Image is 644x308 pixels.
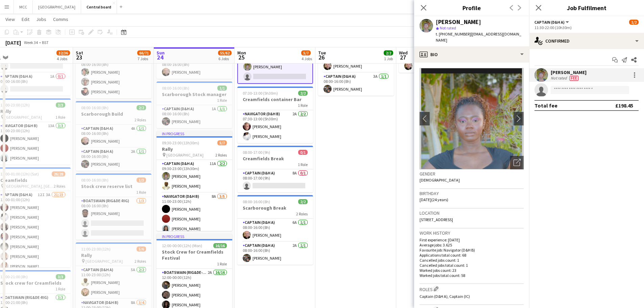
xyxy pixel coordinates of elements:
span: 2 Roles [54,184,65,189]
app-card-role: Captain (D&H A)4A1/108:00-16:00 (8h)[PERSON_NAME] [76,125,151,148]
span: 12:00-00:00 (12h) (Mon) [162,243,202,248]
p: Worked jobs total count: 58 [420,273,524,278]
span: 16/16 [213,243,227,248]
app-card-role: Captain (D&H A)8A0/108:00-17:00 (9h) [237,169,313,192]
div: 7 Jobs [138,56,150,61]
span: Captain (D&H A), Captain (IC) [420,294,470,299]
button: Central board [81,0,117,14]
h3: Roles [420,285,524,292]
span: [GEOGRAPHIC_DATA] [166,152,204,158]
span: [STREET_ADDRESS] [420,217,453,222]
app-job-card: 08:00-17:00 (9h)0/1Creamfields Break1 RoleCaptain (D&H A)8A0/108:00-17:00 (9h) [237,146,313,192]
img: Crew avatar or photo [420,68,524,169]
app-card-role: Captain (D&H A)1/211:30-22:00 (10h30m)[PERSON_NAME] [237,50,313,84]
div: Confirmed [529,33,644,49]
p: Applications total count: 68 [420,253,524,258]
span: Sat [76,50,83,56]
div: In progress [157,131,232,136]
div: Bio [414,46,529,63]
app-card-role: Captain (D&H A)5A2/211:00-23:00 (12h)[PERSON_NAME][PERSON_NAME] [76,266,151,299]
span: 08:00-17:00 (9h) [243,150,270,155]
h3: Work history [420,230,524,236]
app-card-role: Navigator (D&H B)2A2/207:30-13:00 (5h30m)[PERSON_NAME][PERSON_NAME] [237,110,313,143]
span: Wed [399,50,408,56]
span: [GEOGRAPHIC_DATA] [5,115,42,120]
span: Jobs [36,16,46,22]
span: 1 Role [55,115,65,120]
span: 2/2 [298,91,308,96]
app-card-role: Captain (D&H A)2A1/108:00-16:00 (8h)[PERSON_NAME] [237,242,313,265]
h3: Rally [76,252,151,258]
span: Sun [157,50,165,56]
div: £198.45 [615,102,633,109]
app-job-card: 07:30-13:00 (5h30m)2/2Creamfields container Bar1 RoleNavigator (D&H B)2A2/207:30-13:00 (5h30m)[PE... [237,87,313,143]
span: 2 Roles [135,259,146,264]
span: 66/71 [137,50,151,55]
app-card-role: Navigator (D&H B)8A3/511:00-23:00 (12h)[PERSON_NAME][PERSON_NAME][PERSON_NAME] [157,193,232,255]
p: Average jobs: 3.625 [420,242,524,247]
span: Fee [570,76,578,81]
button: Captain (D&H A) [534,20,570,25]
div: Total fee [534,102,557,109]
div: BST [42,40,49,45]
span: 13:00-21:00 (8h) [0,274,28,279]
span: 23 [75,53,83,61]
div: 4 Jobs [57,56,70,61]
span: 25 [236,53,246,61]
app-card-role: Captain (D&H A)2A1/108:00-16:00 (8h)[PERSON_NAME] [76,148,151,171]
div: In progress [157,234,232,239]
h3: Scarborough Build [76,111,151,117]
span: 3/3 [56,274,65,279]
a: Comms [50,15,71,24]
span: Tue [318,50,326,56]
span: Captain (D&H A) [534,20,565,25]
a: View [3,15,18,24]
span: | [EMAIL_ADDRESS][DOMAIN_NAME] [436,31,521,43]
span: 1 Role [298,103,308,108]
div: 08:00-16:00 (8h)2/2Scarborough Break2 RolesCaptain (D&H A)6A1/108:00-16:00 (8h)[PERSON_NAME]Capta... [237,195,313,265]
app-card-role: Boatswain (rig&de-rig)1/308:00-16:00 (8h)[PERSON_NAME] [76,197,151,240]
div: [DATE] [5,39,21,46]
span: 13:00-01:00 (12h) (Sat) [0,171,39,176]
app-card-role: Captain (D&H A)1A1/108:00-16:00 (8h)[PERSON_NAME] [157,105,232,128]
span: 32/36 [56,50,70,55]
div: 11:30-22:00 (10h30m) [534,25,639,30]
span: View [5,16,15,22]
div: Crew has different fees then in role [568,75,580,81]
div: [PERSON_NAME] [436,19,481,25]
span: 07:30-13:00 (5h30m) [243,91,278,96]
div: [PERSON_NAME] [551,69,587,75]
span: 2/2 [384,50,393,55]
span: 0/1 [298,150,308,155]
p: Favourite job: Navigator (D&H B) [420,247,524,253]
h3: Rally [157,146,232,152]
span: Edit [22,16,29,22]
app-job-card: 08:00-16:00 (8h)2/2Scarborough Build2 RolesCaptain (D&H A)4A1/108:00-16:00 (8h)[PERSON_NAME]Capta... [76,101,151,171]
span: 08:00-16:00 (8h) [81,105,109,110]
div: Open photos pop-in [510,156,524,169]
span: 1/3 [137,177,146,183]
span: 26/28 [52,171,65,176]
span: 2 Roles [296,211,308,216]
span: 1 Role [55,286,65,291]
app-card-role: Captain (D&H A)3A1/108:00-16:00 (8h)[PERSON_NAME] [318,73,394,96]
app-card-role: Captain (D&H A)6A1/108:00-16:00 (8h)[PERSON_NAME] [237,219,313,242]
h3: Gender [420,171,524,177]
h3: Birthday [420,190,524,196]
a: Jobs [33,15,49,24]
span: Week 34 [22,40,39,45]
h3: Creamfields Break [237,156,313,162]
span: 5/6 [137,246,146,252]
div: 08:00-16:00 (8h)1/1Scarborough Stock manager1 RoleCaptain (D&H A)1A1/108:00-16:00 (8h)[PERSON_NAME] [157,81,232,128]
span: 27 [398,53,408,61]
span: [GEOGRAPHIC_DATA] [86,259,123,264]
div: 08:00-16:00 (8h)1/3Stock crew reserve list1 RoleBoatswain (rig&de-rig)1/308:00-16:00 (8h)[PERSON_... [76,173,151,240]
h3: Job Fulfilment [529,3,644,12]
span: 1 Role [217,98,227,103]
span: 1 Role [136,190,146,195]
app-job-card: In progress09:30-23:00 (13h30m)5/7Rally [GEOGRAPHIC_DATA]2 RolesCaptain (D&H A)11A2/209:30-23:00 ... [157,131,232,231]
span: 1 Role [217,261,227,266]
span: 1/1 [217,86,227,91]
